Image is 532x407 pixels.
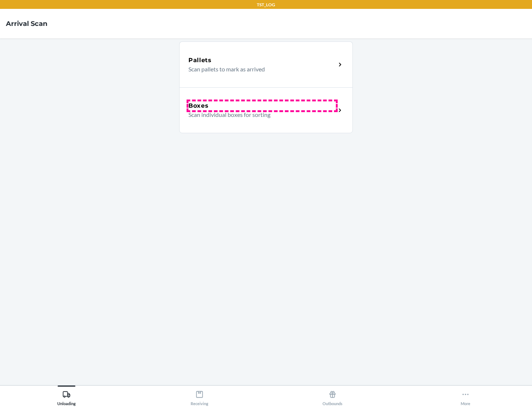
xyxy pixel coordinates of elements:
[323,387,342,406] div: Outbounds
[133,386,266,406] button: Receiving
[461,387,470,406] div: More
[188,65,330,74] p: Scan pallets to mark as arrived
[6,19,47,28] h4: Arrival Scan
[191,387,208,406] div: Receiving
[188,101,209,110] h5: Boxes
[188,56,212,65] h5: Pallets
[179,41,353,87] a: PalletsScan pallets to mark as arrived
[399,386,532,406] button: More
[257,1,275,8] p: TST_LOG
[179,87,353,133] a: BoxesScan individual boxes for sorting
[188,110,330,119] p: Scan individual boxes for sorting
[266,386,399,406] button: Outbounds
[57,387,76,406] div: Unloading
